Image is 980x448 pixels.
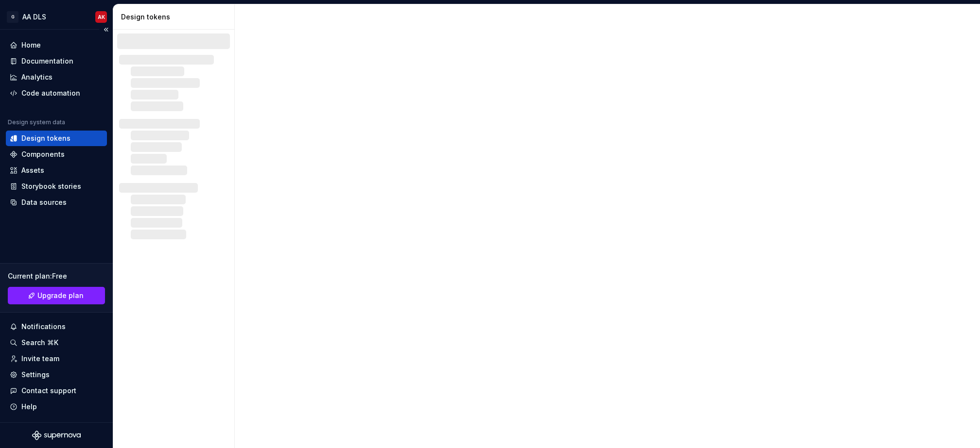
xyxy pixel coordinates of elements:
[6,53,107,69] a: Documentation
[21,56,73,66] div: Documentation
[99,23,113,36] button: Collapse sidebar
[6,179,107,194] a: Storybook stories
[6,383,107,398] button: Contact support
[21,133,70,143] div: Design tokens
[6,37,107,53] a: Home
[21,72,52,82] div: Analytics
[6,399,107,415] button: Help
[21,88,80,98] div: Code automation
[8,118,65,126] div: Design system data
[8,271,105,281] div: Current plan : Free
[21,354,59,364] div: Invite team
[6,163,107,178] a: Assets
[6,319,107,334] button: Notifications
[121,12,230,22] div: Design tokens
[21,386,76,396] div: Contact support
[21,338,58,348] div: Search ⌘K
[22,12,46,22] div: AA DLS
[32,431,81,440] svg: Supernova Logo
[6,335,107,350] button: Search ⌘K
[6,85,107,101] a: Code automation
[6,131,107,146] a: Design tokens
[6,351,107,366] a: Invite team
[98,13,105,21] div: AK
[6,147,107,162] a: Components
[21,166,44,175] div: Assets
[37,291,84,300] span: Upgrade plan
[6,195,107,210] a: Data sources
[6,69,107,85] a: Analytics
[21,198,67,207] div: Data sources
[2,6,111,27] button: GAA DLSAK
[21,149,65,159] div: Components
[7,11,18,23] div: G
[21,40,41,50] div: Home
[21,182,81,191] div: Storybook stories
[6,367,107,382] a: Settings
[21,322,66,332] div: Notifications
[21,370,50,380] div: Settings
[8,287,105,304] a: Upgrade plan
[21,402,37,412] div: Help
